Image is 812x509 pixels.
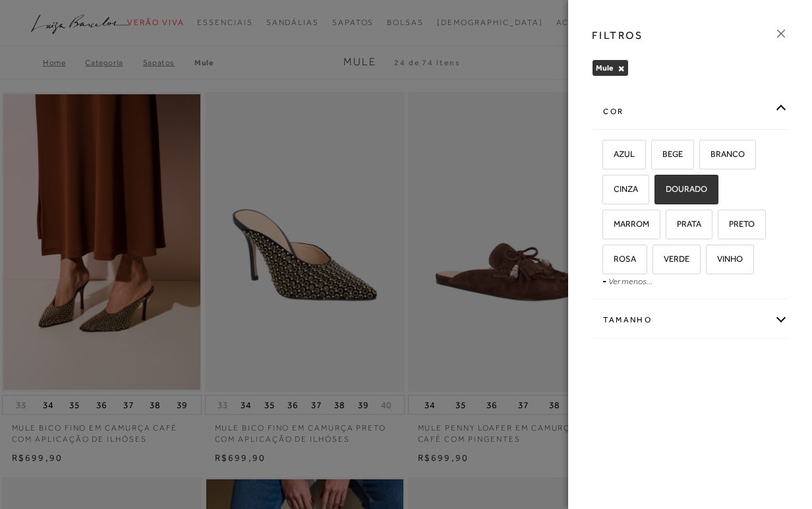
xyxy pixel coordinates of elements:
a: Ver menos... [608,276,652,286]
span: PRATA [667,219,701,229]
span: DOURADO [656,184,707,194]
span: BEGE [652,149,683,159]
input: CINZA [600,185,614,198]
input: BRANCO [697,150,710,163]
input: MARROM [600,220,614,233]
div: Tamanho [593,303,788,338]
span: PRETO [719,219,755,229]
span: MARROM [604,219,649,229]
span: AZUL [604,149,635,159]
input: PRATA [664,220,677,233]
span: VERDE [654,254,689,264]
input: PRETO [716,220,729,233]
span: VINHO [707,254,743,264]
input: AZUL [600,150,614,163]
span: Mule [596,63,613,73]
span: CINZA [604,184,638,194]
input: VERDE [651,254,664,268]
input: ROSA [600,254,614,268]
span: - [602,276,606,286]
input: VINHO [704,254,717,268]
span: BRANCO [701,149,745,159]
input: DOURADO [652,185,666,198]
div: cor [593,94,788,129]
h3: FILTROS [592,28,643,43]
button: Mule Close [618,64,625,73]
input: BEGE [649,150,662,163]
span: ROSA [604,254,636,264]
